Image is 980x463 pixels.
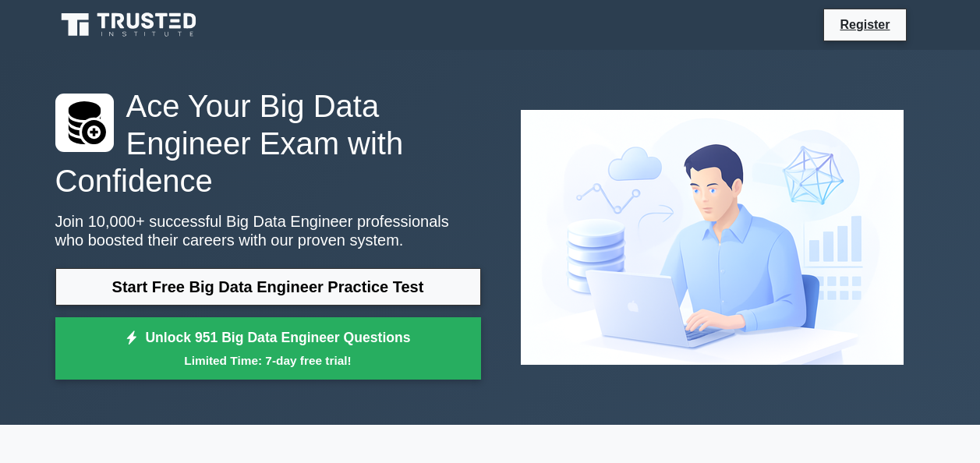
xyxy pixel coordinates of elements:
a: Unlock 951 Big Data Engineer QuestionsLimited Time: 7-day free trial! [55,317,481,380]
h1: Ace Your Big Data Engineer Exam with Confidence [55,87,481,200]
small: Limited Time: 7-day free trial! [75,352,462,369]
p: Join 10,000+ successful Big Data Engineer professionals who boosted their careers with our proven... [55,212,481,249]
a: Start Free Big Data Engineer Practice Test [55,268,481,306]
img: Big Data Engineer Preview [508,97,916,377]
a: Register [830,15,899,34]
